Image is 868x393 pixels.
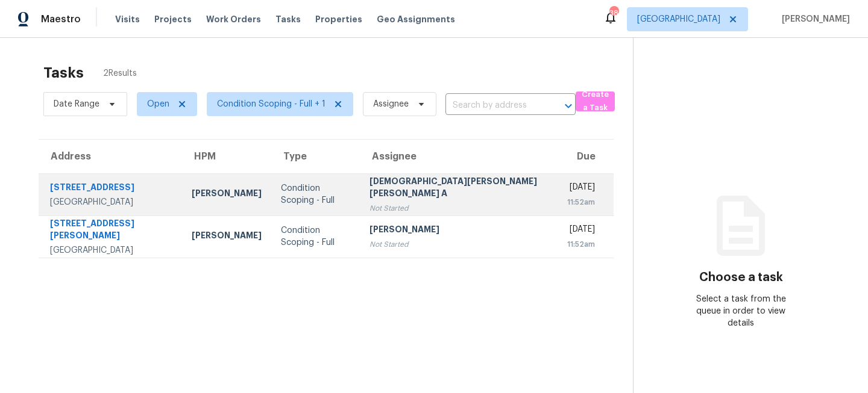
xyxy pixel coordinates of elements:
div: Not Started [370,202,548,214]
input: Search by address [445,96,542,115]
div: 38 [609,7,618,19]
th: Address [39,140,182,173]
div: 11:52am [567,196,595,208]
div: [STREET_ADDRESS] [50,181,172,196]
button: Open [560,97,577,114]
span: 2 Results [103,67,137,79]
div: [DATE] [567,181,595,196]
span: [PERSON_NAME] [777,13,850,25]
div: Condition Scoping - Full [281,182,350,206]
div: Not Started [370,238,548,250]
button: Create a Task [576,91,615,111]
span: Visits [115,13,140,25]
div: [DATE] [567,223,595,238]
div: 11:52am [567,238,595,250]
span: Tasks [275,15,301,23]
div: [STREET_ADDRESS][PERSON_NAME] [50,217,172,244]
div: [GEOGRAPHIC_DATA] [50,196,172,208]
th: Due [558,140,614,173]
span: Projects [154,13,192,25]
span: Condition Scoping - Full + 1 [217,98,325,110]
span: Open [147,98,169,110]
h2: Tasks [43,67,84,79]
th: Type [271,140,360,173]
span: Create a Task [582,88,609,116]
div: [PERSON_NAME] [192,229,262,244]
span: Assignee [373,98,409,110]
div: [PERSON_NAME] [370,223,548,238]
div: Select a task from the queue in order to view details [687,293,795,329]
span: Maestro [41,13,81,25]
h3: Choose a task [699,271,783,283]
span: Work Orders [206,13,261,25]
div: [PERSON_NAME] [192,187,262,202]
span: [GEOGRAPHIC_DATA] [637,13,720,25]
div: [GEOGRAPHIC_DATA] [50,244,172,256]
span: Geo Assignments [377,13,455,25]
div: Condition Scoping - Full [281,224,350,249]
th: Assignee [360,140,558,173]
th: HPM [182,140,271,173]
div: [DEMOGRAPHIC_DATA][PERSON_NAME] [PERSON_NAME] A [370,175,548,202]
span: Properties [315,13,362,25]
span: Date Range [54,98,99,110]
